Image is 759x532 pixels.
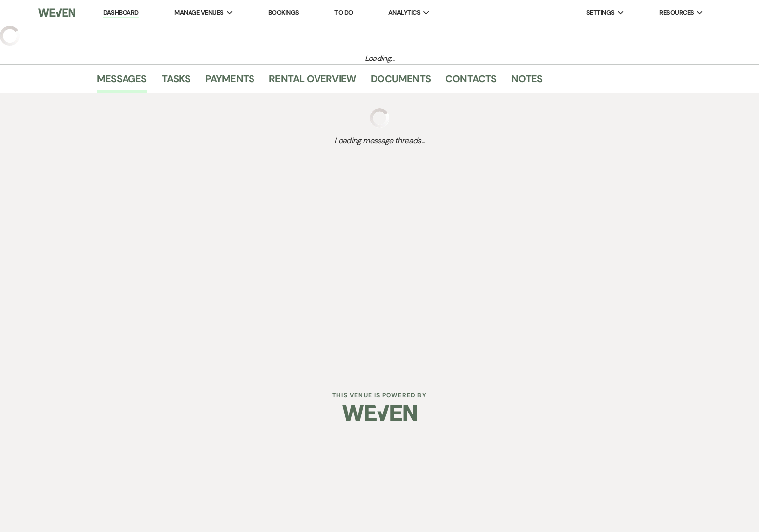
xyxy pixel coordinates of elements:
[174,8,223,18] span: Manage Venues
[38,2,75,23] img: Weven Logo
[370,108,389,128] img: loading spinner
[511,71,543,93] a: Notes
[268,8,299,17] a: Bookings
[371,71,431,93] a: Documents
[205,71,254,93] a: Payments
[388,8,420,18] span: Analytics
[162,71,190,93] a: Tasks
[586,8,615,18] span: Settings
[342,396,417,430] img: Weven Logo
[659,8,694,18] span: Resources
[334,8,353,17] a: To Do
[445,71,497,93] a: Contacts
[97,71,147,93] a: Messages
[269,71,356,93] a: Rental Overview
[103,8,139,18] a: Dashboard
[97,135,662,147] span: Loading message threads...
